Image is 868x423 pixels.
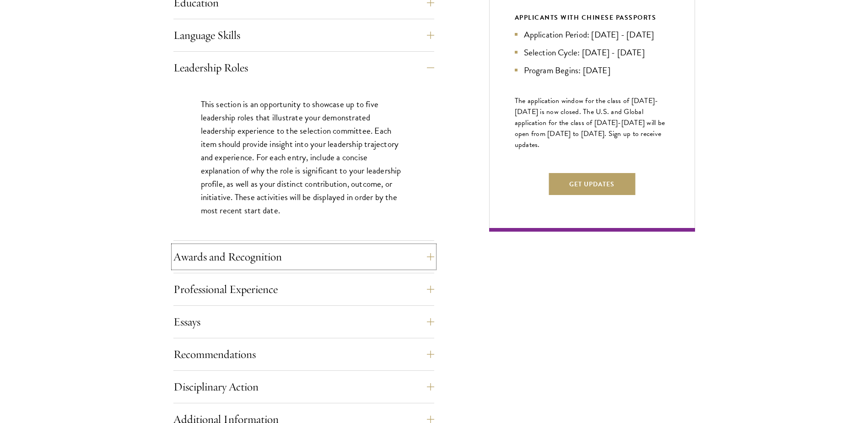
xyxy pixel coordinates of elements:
button: Professional Experience [173,278,434,300]
p: This section is an opportunity to showcase up to five leadership roles that illustrate your demon... [201,98,407,217]
li: Program Begins: [DATE] [515,64,669,77]
button: Recommendations [173,343,434,365]
li: Application Period: [DATE] - [DATE] [515,28,669,41]
button: Leadership Roles [173,57,434,79]
button: Essays [173,311,434,333]
li: Selection Cycle: [DATE] - [DATE] [515,46,669,59]
span: The application window for the class of [DATE]-[DATE] is now closed. The U.S. and Global applicat... [515,95,665,150]
div: APPLICANTS WITH CHINESE PASSPORTS [515,12,669,23]
button: Get Updates [549,173,635,195]
button: Language Skills [173,24,434,46]
button: Awards and Recognition [173,246,434,268]
button: Disciplinary Action [173,376,434,398]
